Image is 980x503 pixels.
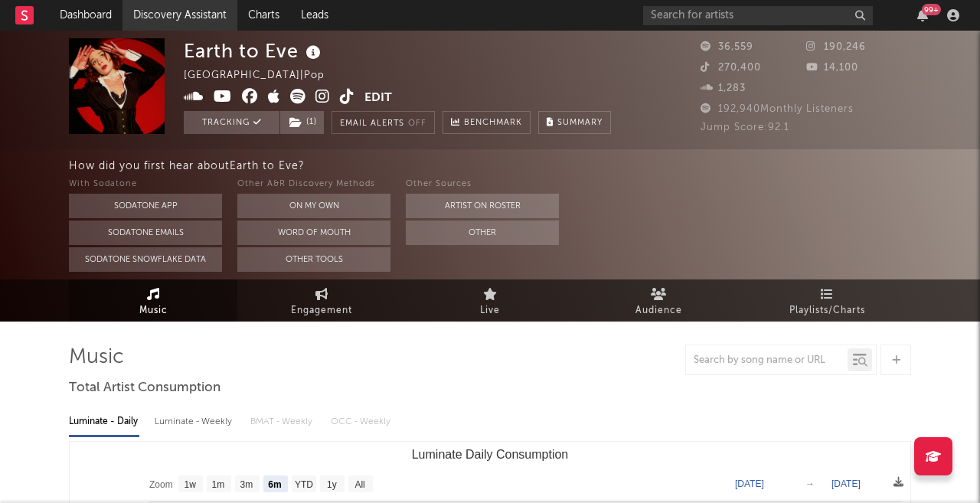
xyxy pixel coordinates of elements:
[464,114,522,132] span: Benchmark
[69,247,222,272] button: Sodatone Snowflake Data
[69,157,980,175] div: How did you first hear about Earth to Eve ?
[237,194,390,218] button: On My Own
[557,119,603,127] span: Summary
[280,111,324,134] button: (1)
[635,302,682,320] span: Audience
[291,302,352,320] span: Engagement
[69,220,222,245] button: Sodatone Emails
[701,122,789,132] span: Jump Score: 92.1
[406,279,574,322] a: Live
[364,89,392,108] button: Edit
[237,175,390,194] div: Other A&R Discovery Methods
[831,479,861,489] text: [DATE]
[237,220,390,245] button: Word Of Mouth
[743,279,911,322] a: Playlists/Charts
[69,175,222,194] div: With Sodatone
[406,194,559,218] button: Artist on Roster
[237,279,406,322] a: Engagement
[701,42,753,52] span: 36,559
[406,220,559,245] button: Other
[149,479,173,490] text: Zoom
[806,63,858,73] span: 14,100
[184,38,325,64] div: Earth to Eve
[327,479,337,490] text: 1y
[406,175,559,194] div: Other Sources
[805,479,815,489] text: →
[295,479,313,490] text: YTD
[412,448,569,461] text: Luminate Daily Consumption
[643,6,873,25] input: Search for artists
[354,479,364,490] text: All
[240,479,253,490] text: 3m
[184,111,279,134] button: Tracking
[686,354,848,367] input: Search by song name or URL
[139,302,168,320] span: Music
[922,4,941,15] div: 99 +
[701,63,761,73] span: 270,400
[538,111,611,134] button: Summary
[701,83,746,93] span: 1,283
[789,302,865,320] span: Playlists/Charts
[917,9,928,21] button: 99+
[443,111,531,134] a: Benchmark
[185,479,197,490] text: 1w
[69,409,139,435] div: Luminate - Daily
[69,379,220,397] span: Total Artist Consumption
[268,479,281,490] text: 6m
[184,67,342,85] div: [GEOGRAPHIC_DATA] | Pop
[212,479,225,490] text: 1m
[332,111,435,134] button: Email AlertsOff
[69,279,237,322] a: Music
[155,409,235,435] div: Luminate - Weekly
[480,302,500,320] span: Live
[806,42,866,52] span: 190,246
[408,119,426,128] em: Off
[574,279,743,322] a: Audience
[279,111,325,134] span: ( 1 )
[701,104,854,114] span: 192,940 Monthly Listeners
[735,479,764,489] text: [DATE]
[69,194,222,218] button: Sodatone App
[237,247,390,272] button: Other Tools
